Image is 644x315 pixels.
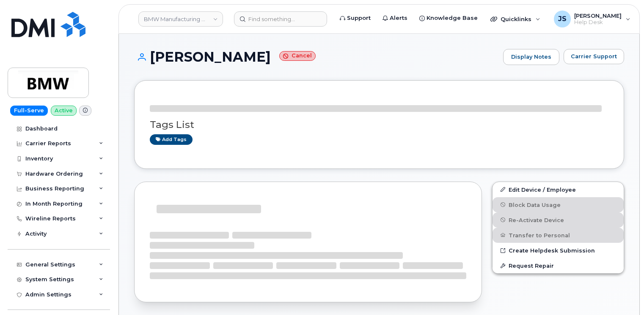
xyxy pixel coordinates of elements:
[493,182,624,197] a: Edit Device / Employee
[493,258,624,273] button: Request Repair
[493,212,624,228] button: Re-Activate Device
[150,134,193,145] a: Add tags
[150,119,608,130] h3: Tags List
[134,49,499,64] h1: [PERSON_NAME]
[571,52,617,60] span: Carrier Support
[509,217,564,223] span: Re-Activate Device
[493,228,624,243] button: Transfer to Personal
[493,197,624,212] button: Block Data Usage
[564,49,624,64] button: Carrier Support
[493,243,624,258] a: Create Helpdesk Submission
[279,51,316,61] small: Cancel
[503,49,559,65] a: Display Notes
